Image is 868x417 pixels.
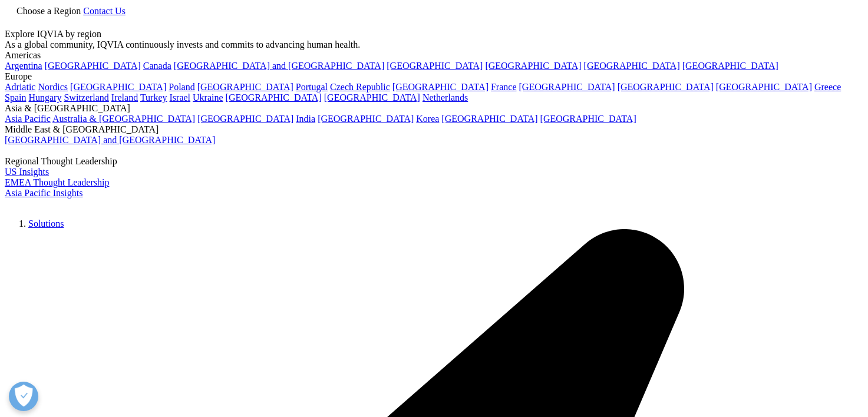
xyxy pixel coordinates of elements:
a: Israel [170,92,191,102]
a: Australia & [GEOGRAPHIC_DATA] [52,114,195,124]
a: Korea [416,114,439,124]
div: Asia & [GEOGRAPHIC_DATA] [5,103,863,114]
a: [GEOGRAPHIC_DATA] and [GEOGRAPHIC_DATA] [5,135,215,145]
a: [GEOGRAPHIC_DATA] [387,61,483,71]
a: [GEOGRAPHIC_DATA] [318,114,414,124]
a: Czech Republic [330,82,390,92]
a: Nordics [38,82,68,92]
a: Ukraine [193,92,223,102]
a: Turkey [140,92,167,102]
a: [GEOGRAPHIC_DATA] [392,82,489,92]
a: Spain [5,92,26,102]
a: EMEA Thought Leadership [5,177,109,187]
a: US Insights [5,167,49,177]
a: Asia Pacific Insights [5,188,82,198]
a: [GEOGRAPHIC_DATA] [226,92,322,102]
a: Adriatic [5,82,35,92]
a: [GEOGRAPHIC_DATA] [197,114,293,124]
a: [GEOGRAPHIC_DATA] [682,61,778,71]
div: Europe [5,71,863,82]
a: [GEOGRAPHIC_DATA] [70,82,166,92]
a: [GEOGRAPHIC_DATA] [584,61,680,71]
a: Greece [814,82,841,92]
a: [GEOGRAPHIC_DATA] [324,92,420,102]
a: [GEOGRAPHIC_DATA] and [GEOGRAPHIC_DATA] [174,61,384,71]
a: India [296,114,315,124]
a: [GEOGRAPHIC_DATA] [441,114,537,124]
a: [GEOGRAPHIC_DATA] [519,82,615,92]
span: Choose a Region [16,6,81,16]
a: [GEOGRAPHIC_DATA] [45,61,141,71]
button: 優先設定センターを開く [9,382,38,411]
a: Solutions [28,219,64,229]
div: As a global community, IQVIA continuously invests and commits to advancing human health. [5,39,863,50]
div: Explore IQVIA by region [5,29,863,39]
a: Poland [169,82,194,92]
a: Hungary [28,92,61,102]
a: [GEOGRAPHIC_DATA] [540,114,636,124]
a: Switzerland [64,92,108,102]
a: Asia Pacific [5,114,51,124]
a: Portugal [296,82,328,92]
a: Canada [143,61,171,71]
a: Netherlands [423,92,468,102]
a: [GEOGRAPHIC_DATA] [618,82,714,92]
a: [GEOGRAPHIC_DATA] [716,82,812,92]
div: Regional Thought Leadership [5,156,863,167]
a: [GEOGRAPHIC_DATA] [485,61,581,71]
div: Middle East & [GEOGRAPHIC_DATA] [5,124,863,135]
a: [GEOGRAPHIC_DATA] [197,82,293,92]
a: Argentina [5,61,42,71]
div: Americas [5,50,863,61]
a: Ireland [111,92,138,102]
a: France [491,82,517,92]
a: Contact Us [83,6,126,16]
